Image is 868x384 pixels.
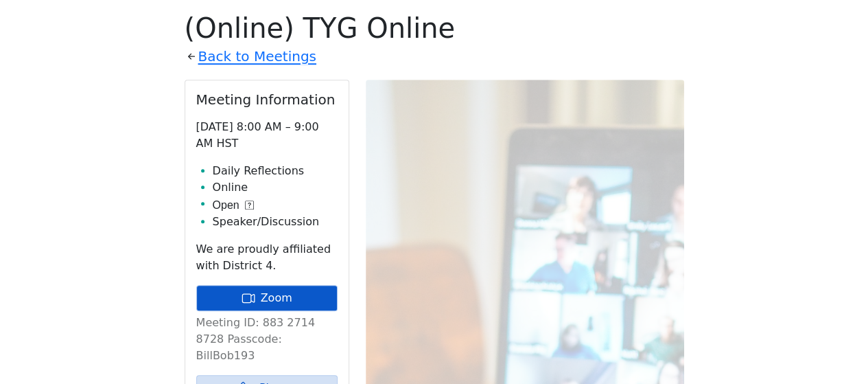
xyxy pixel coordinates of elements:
[213,214,338,230] li: Speaker/Discussion
[196,285,338,311] a: Zoom
[213,179,338,196] li: Online
[196,91,338,108] h2: Meeting Information
[213,163,338,179] li: Daily Reflections
[196,119,338,152] p: [DATE] 8:00 AM – 9:00 AM HST
[213,197,254,214] button: Open
[198,45,316,69] a: Back to Meetings
[185,12,684,45] h1: (Online) TYG Online
[196,315,338,364] p: Meeting ID: 883 2714 8728 Passcode: BillBob193
[213,197,239,214] span: Open
[196,241,338,274] p: We are proudly affiliated with District 4.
